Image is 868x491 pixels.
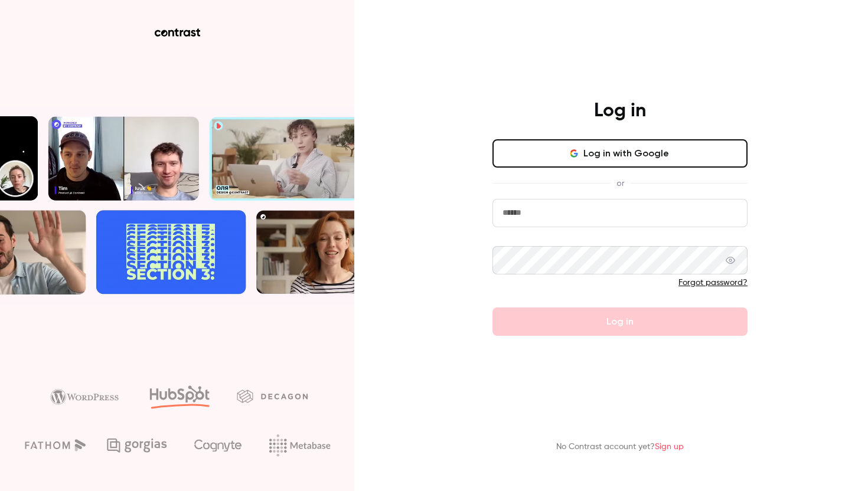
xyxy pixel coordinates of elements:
a: Sign up [655,443,684,451]
h4: Log in [594,99,646,123]
a: Forgot password? [678,279,748,287]
p: No Contrast account yet? [556,441,684,453]
img: decagon [237,389,308,402]
button: Log in with Google [492,139,748,168]
span: or [611,177,630,189]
